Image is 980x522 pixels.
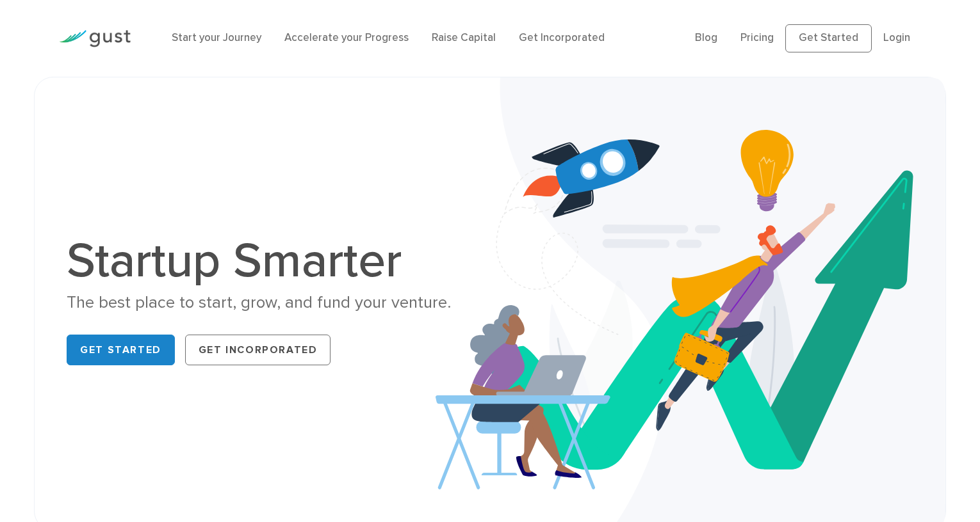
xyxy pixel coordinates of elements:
a: Get Incorporated [519,31,605,44]
div: The best place to start, grow, and fund your venture. [67,292,480,314]
a: Pricing [740,31,774,44]
img: Gust Logo [59,30,131,47]
a: Get Incorporated [185,335,331,365]
a: Login [883,31,910,44]
a: Blog [695,31,717,44]
h1: Startup Smarter [67,237,480,285]
a: Accelerate your Progress [284,31,409,44]
a: Raise Capital [432,31,496,44]
a: Start your Journey [172,31,261,44]
a: Get Started [67,335,175,365]
a: Get Started [785,24,872,52]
